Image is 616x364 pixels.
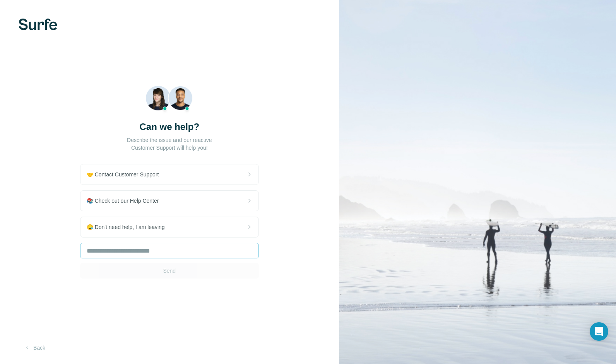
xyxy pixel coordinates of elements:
[145,85,193,114] img: Beach Photo
[87,223,171,231] span: 😪 Don't need help, I am leaving
[127,136,212,144] p: Describe the issue and our reactive
[87,197,165,205] span: 📚 Check out our Help Center
[19,19,57,30] img: Surfe's logo
[590,322,608,341] div: Open Intercom Messenger
[19,341,51,355] button: Back
[131,144,208,152] p: Customer Support will help you!
[139,121,199,133] h3: Can we help?
[87,171,165,178] span: 🤝 Contact Customer Support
